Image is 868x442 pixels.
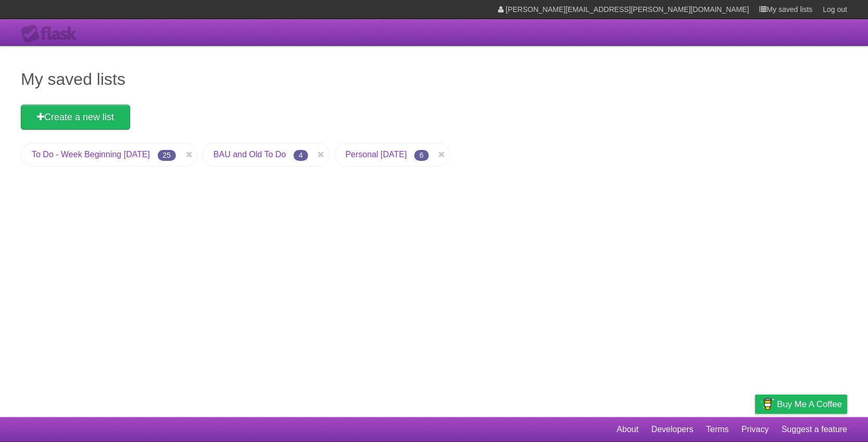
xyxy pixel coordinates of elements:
span: Buy me a coffee [777,395,842,413]
a: Personal [DATE] [346,150,407,159]
a: Create a new list [21,105,130,130]
a: To Do - Week Beginning [DATE] [32,150,150,159]
span: 6 [414,150,429,161]
h1: My saved lists [21,67,847,92]
span: 25 [158,150,176,161]
a: Developers [651,420,693,439]
a: Suggest a feature [782,420,847,439]
span: 4 [293,150,308,161]
img: Buy me a coffee [760,395,774,413]
a: BAU and Old To Do [213,150,286,159]
div: Flask [21,24,83,43]
a: Buy me a coffee [755,395,847,414]
a: About [617,420,639,439]
a: Privacy [742,420,769,439]
a: Terms [706,420,729,439]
